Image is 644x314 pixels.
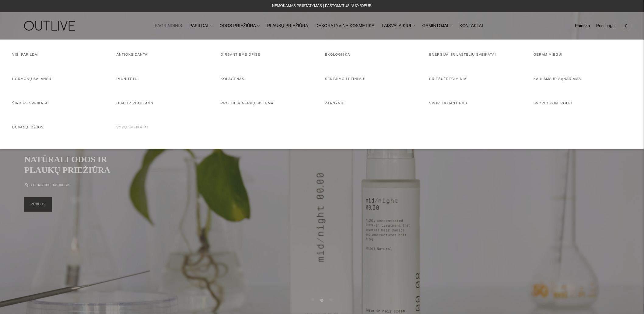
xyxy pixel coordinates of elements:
[316,19,375,33] a: DEKORATYVINĖ KOSMETIKA
[596,19,615,33] a: Prisijungti
[422,19,452,33] a: GAMINTOJAI
[267,19,308,33] a: PLAUKŲ PRIEŽIŪRA
[621,19,632,33] a: 0
[382,19,415,33] a: LAISVALAIKIUI
[622,22,631,30] span: 0
[155,19,182,33] a: PAGRINDINIS
[575,19,590,33] a: Paieška
[12,15,88,36] img: OUTLIVE
[272,2,372,10] div: NEMOKAMAS PRISTATYMAS Į PAŠTOMATUS NUO 50EUR
[219,19,260,33] a: ODOS PRIEŽIŪRA
[190,19,212,33] a: PAPILDAI
[460,19,483,33] a: KONTAKTAI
